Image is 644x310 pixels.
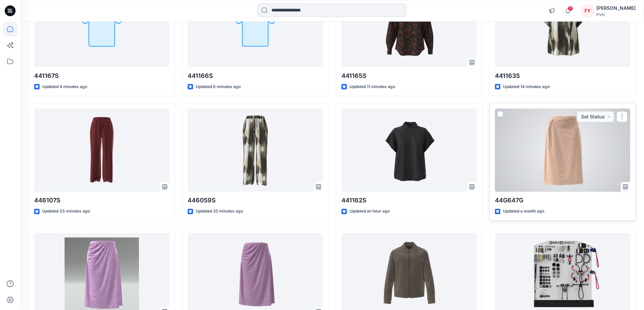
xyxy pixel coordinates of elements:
p: 446107S [34,196,169,205]
p: Updated 11 minutes ago [350,83,395,90]
p: Updated 35 minutes ago [196,208,243,215]
div: PVH [596,12,636,17]
p: 441166S [188,71,323,81]
a: 446107S [34,109,169,192]
a: 446059S [188,109,323,192]
div: [PERSON_NAME] [596,4,636,12]
p: 44G647G [495,196,630,205]
div: FY [581,5,594,17]
p: 446059S [188,196,323,205]
p: 441167S [34,71,169,81]
p: Updated a month ago [503,208,544,215]
p: 441165S [341,71,477,81]
span: 7 [568,6,573,11]
a: 44G647G [495,109,630,192]
p: Updated 14 minutes ago [503,83,550,90]
p: Updated an hour ago [350,208,390,215]
p: 441162S [341,196,477,205]
p: Updated 4 minutes ago [42,83,87,90]
p: 441163S [495,71,630,81]
a: 441162S [341,109,477,192]
p: Updated 33 minutes ago [42,208,90,215]
p: Updated 6 minutes ago [196,83,241,90]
